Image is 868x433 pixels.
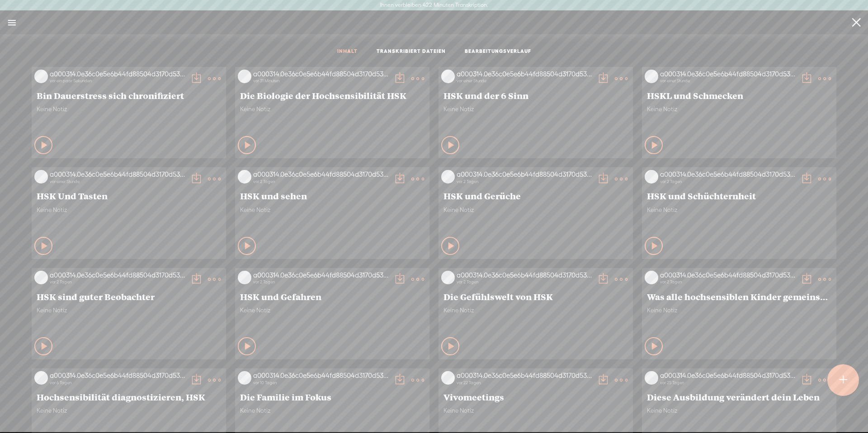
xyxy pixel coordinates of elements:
font: a000314.0e36c0e5e6b44fd88504d3170d531385.1137 [253,70,409,78]
img: videoLoading.png [441,70,455,83]
font: Keine Notiz [240,307,270,314]
font: HSK und Gerüche [443,190,521,202]
font: TRANSKRIBIERT DATEIEN [377,48,446,54]
font: Keine Notiz [37,106,67,113]
font: Ihnen verbleiben 422 Minuten Transkription. [380,2,488,8]
font: Die Biologie der Hochsensibilität HSK [240,89,406,101]
font: vor 31 Minuten [253,78,279,83]
img: videoLoading.png [645,271,658,284]
font: Vivomeetings [443,391,504,403]
font: HSK sind guter Beobachter [37,291,155,302]
font: vor einer Stunde [660,78,690,83]
img: videoLoading.png [34,170,48,184]
font: a000314.0e36c0e5e6b44fd88504d3170d531385.1137 [457,372,612,379]
a: BEARBEITUNGSVERLAUF [465,48,531,56]
font: INHALT [337,48,358,54]
font: a000314.0e36c0e5e6b44fd88504d3170d531385.1137 [253,271,409,279]
font: HSK und der 6 Sinn [443,89,528,101]
font: vor 2 Tagen [253,179,275,184]
font: a000314.0e36c0e5e6b44fd88504d3170d531385.1137 [50,271,205,279]
a: TRANSKRIBIERT DATEIEN [377,48,446,56]
img: videoLoading.png [34,371,48,385]
font: Diese Ausbildung verändert dein Leben [647,391,820,403]
font: vor 2 Tagen [660,279,682,284]
img: videoLoading.png [34,271,48,284]
img: videoLoading.png [238,70,251,83]
font: a000314.0e36c0e5e6b44fd88504d3170d531385.1137 [660,170,816,178]
font: Keine Notiz [647,106,677,113]
font: vor 2 Tagen [457,279,478,284]
font: vor ein paar Sekunden [50,78,92,83]
img: videoLoading.png [238,371,251,385]
font: Keine Notiz [647,207,677,213]
font: a000314.0e36c0e5e6b44fd88504d3170d531385.1137 [253,170,409,178]
font: Keine Notiz [240,207,270,213]
img: videoLoading.png [238,271,251,284]
font: a000314.0e36c0e5e6b44fd88504d3170d531385.1137 [660,372,816,379]
font: Keine Notiz [443,207,474,213]
font: vor 10 Tagen [253,380,277,385]
font: vor 6 Tagen [50,380,71,385]
font: a000314.0e36c0e5e6b44fd88504d3170d531385.1137 [50,170,205,178]
font: vor einer Stunde [457,78,486,83]
font: vor 25 Tagen [660,380,684,385]
img: videoLoading.png [441,371,455,385]
font: vor 2 Tagen [50,279,71,284]
font: Keine Notiz [443,307,474,314]
font: HSK und Schüchternheit [647,190,756,202]
font: a000314.0e36c0e5e6b44fd88504d3170d531385.1137 [457,70,612,78]
font: Die Familie im Fokus [240,391,331,403]
font: a000314.0e36c0e5e6b44fd88504d3170d531385.1137 [50,70,205,78]
img: videoLoading.png [645,371,658,385]
font: Keine Notiz [443,106,474,113]
font: Keine Notiz [240,106,270,113]
font: a000314.0e36c0e5e6b44fd88504d3170d531385.1137 [253,372,409,379]
font: Keine Notiz [647,307,677,314]
img: videoLoading.png [645,70,658,83]
img: videoLoading.png [441,170,455,184]
font: vor 2 Tagen [660,179,682,184]
font: Bin Dauerstress sich chronifiziert [37,89,184,101]
font: a000314.0e36c0e5e6b44fd88504d3170d531385.1137 [457,271,612,279]
a: INHALT [337,48,358,56]
font: vor einer Stunde [50,179,80,184]
font: vor 2 Tagen [457,179,478,184]
img: videoLoading.png [238,170,251,184]
font: Keine Notiz [37,407,67,414]
font: Was alle hochsensiblen Kinder gemeinsam haben [647,291,863,302]
font: HSK und Gefahren [240,291,321,302]
font: Die Gefühlswelt von HSK [443,291,553,302]
font: vor 22 Tagen [457,380,481,385]
font: a000314.0e36c0e5e6b44fd88504d3170d531385.1137 [50,372,205,379]
font: HSKL und Schmecken [647,89,743,101]
font: HSK und sehen [240,190,307,202]
font: Keine Notiz [647,407,677,414]
font: a000314.0e36c0e5e6b44fd88504d3170d531385.1137 [660,271,816,279]
font: HSK Und Tasten [37,190,108,202]
font: Hochsensibilität diagnostizieren, HSK [37,391,205,403]
img: videoLoading.png [34,70,48,83]
font: a000314.0e36c0e5e6b44fd88504d3170d531385.1137 [660,70,816,78]
font: Keine Notiz [240,407,270,414]
img: videoLoading.png [441,271,455,284]
font: BEARBEITUNGSVERLAUF [465,48,531,54]
font: Keine Notiz [443,407,474,414]
font: Keine Notiz [37,207,67,213]
font: Keine Notiz [37,307,67,314]
font: vor 2 Tagen [253,279,275,284]
img: videoLoading.png [645,170,658,184]
font: a000314.0e36c0e5e6b44fd88504d3170d531385.1137 [457,170,612,178]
